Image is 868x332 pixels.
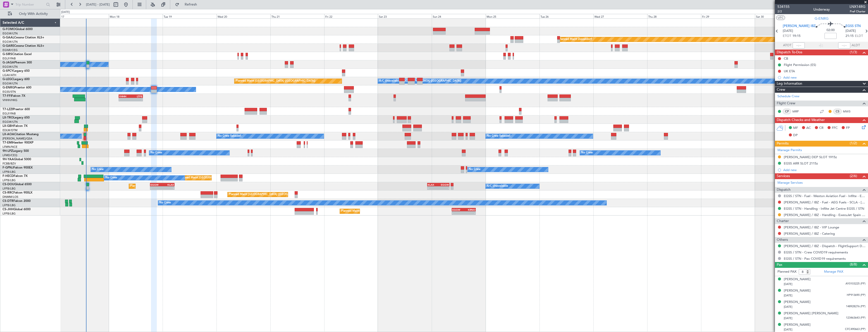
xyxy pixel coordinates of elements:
[428,183,438,186] div: KLAX
[784,288,811,293] div: [PERSON_NAME]
[850,4,865,9] span: LNX14RG
[792,34,800,39] span: 19:15
[3,153,17,157] a: LFMD/CEQ
[131,95,142,98] div: LTFE
[827,28,835,33] span: 02:00
[119,98,131,101] div: -
[464,208,475,211] div: KRNO
[777,4,790,9] span: 534155
[846,126,850,131] span: FP
[341,207,421,215] div: Planned Maint [GEOGRAPHIC_DATA] ([GEOGRAPHIC_DATA])
[3,28,33,31] a: G-FOMOGlobal 6000
[3,94,11,98] span: T7-FFI
[777,269,796,274] label: Planned PAX
[486,14,539,18] div: Mon 25
[13,12,53,16] span: Only With Activity
[180,3,202,6] span: Refresh
[783,24,816,29] span: [PERSON_NAME] IBZ
[173,1,203,9] button: Refresh
[3,86,14,89] span: G-ENRG
[701,14,755,18] div: Fri 29
[815,16,829,21] span: G-ENRG
[784,300,811,305] div: [PERSON_NAME]
[784,206,864,211] a: EGSS / STN - Handling - Inflite Jet Centre EGSS / STN
[783,43,791,48] span: ATOT
[776,15,785,20] button: UTC
[784,155,837,159] div: [PERSON_NAME] DEP SLOT 1915z
[3,158,14,161] span: 9H-YAA
[783,75,865,80] div: Add new
[559,36,592,43] div: Planned Maint Dusseldorf
[784,161,818,165] div: EGSS ARR SLOT 2115z
[833,109,842,114] div: CS
[3,183,14,186] span: CS-DOU
[150,186,162,189] div: -
[843,109,854,114] a: MWS
[3,128,17,132] a: EDLW/DTM
[3,53,12,56] span: G-SIRS
[3,53,32,56] a: G-SIRSCitation Excel
[130,182,210,190] div: Planned Maint [GEOGRAPHIC_DATA] ([GEOGRAPHIC_DATA])
[3,120,18,124] a: EGGW/LTN
[438,183,449,186] div: EGGW
[3,175,14,178] span: F-HECD
[3,166,33,169] a: F-GPNJFalcon 900EX
[3,170,16,174] a: LFPB/LBG
[3,208,13,211] span: CS-JHH
[784,316,792,320] span: [DATE]
[3,203,16,207] a: LFPB/LBG
[784,56,788,61] div: CB
[784,256,846,261] a: EGSS / STN - Pax COVID19 requirements
[777,180,803,185] a: Manage Services
[464,211,475,215] div: -
[3,48,18,52] a: EGNR/CEG
[792,109,804,114] a: MRP
[3,78,30,81] a: G-LEGCLegacy 600
[784,322,811,327] div: [PERSON_NAME]
[3,141,12,144] span: T7-EMI
[378,14,432,18] div: Sat 23
[6,10,55,18] button: Only With Activity
[3,191,32,194] a: CS-RRCFalcon 900LX
[159,199,171,207] div: No Crew
[3,112,16,115] a: EGLF/FAB
[3,178,16,182] a: LFPB/LBG
[3,137,32,140] a: [PERSON_NAME]/QSA
[162,183,174,186] div: KLAX
[777,81,802,87] span: Leg Information
[832,126,838,131] span: FFC
[647,14,701,18] div: Thu 28
[784,69,795,73] div: UK ETA
[784,282,792,286] span: [DATE]
[824,269,843,274] a: Manage PAX
[581,149,593,157] div: No Crew
[783,109,791,114] div: CP
[777,9,790,14] span: 2/2
[131,98,142,101] div: -
[3,200,13,203] span: CS-DTR
[3,187,16,191] a: LFPB/LBG
[850,9,865,14] span: Pref Charter
[3,36,44,39] a: G-GAALCessna Citation XLS+
[270,14,324,18] div: Thu 21
[3,175,28,178] a: F-HECDFalcon 7X
[105,174,117,182] div: No Crew
[3,133,39,136] a: LX-AOACitation Mustang
[487,132,510,140] div: No Crew Sabadell
[3,116,13,119] span: LX-TRO
[850,140,857,146] span: (1/2)
[777,218,789,224] span: Charter
[3,44,14,48] span: G-GARE
[432,14,486,18] div: Sun 24
[236,77,315,85] div: Planned Maint [GEOGRAPHIC_DATA] ([GEOGRAPHIC_DATA])
[777,237,788,243] span: Others
[3,73,16,77] a: LGAV/ATH
[777,50,802,55] span: Dispatch To-Dos
[3,32,18,35] a: EGGW/LTN
[3,98,17,102] a: VHHH/HKG
[3,191,13,194] span: CS-RRC
[784,294,792,297] span: [DATE]
[109,14,163,18] div: Mon 18
[3,57,16,60] a: EGLF/FAB
[3,44,44,48] a: G-GARECessna Citation XLS+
